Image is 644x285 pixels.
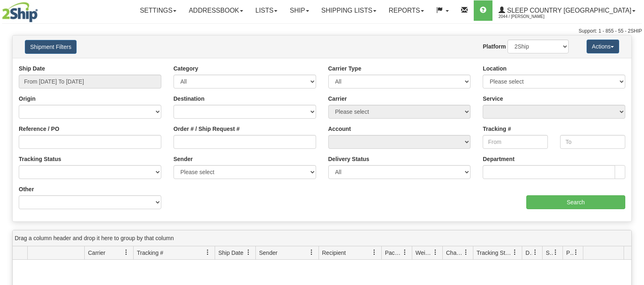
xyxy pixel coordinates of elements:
[25,40,77,54] button: Shipment Filters
[566,249,573,257] span: Pickup Status
[137,249,163,257] span: Tracking #
[284,0,315,21] a: Ship
[459,245,473,259] a: Charge filter column settings
[483,125,511,133] label: Tracking #
[2,2,38,22] img: logo2044.jpg
[546,249,553,257] span: Shipment Issues
[528,245,542,259] a: Delivery Status filter column settings
[242,245,255,259] a: Ship Date filter column settings
[119,245,133,259] a: Carrier filter column settings
[174,125,240,133] label: Order # / Ship Request #
[328,64,361,73] label: Carrier Type
[508,245,522,259] a: Tracking Status filter column settings
[483,95,503,103] label: Service
[201,245,215,259] a: Tracking # filter column settings
[174,64,198,73] label: Category
[587,40,619,53] button: Actions
[328,125,351,133] label: Account
[398,245,412,259] a: Packages filter column settings
[415,249,433,257] span: Weight
[526,195,625,209] input: Search
[182,0,249,21] a: Addressbook
[19,95,35,103] label: Origin
[569,245,583,259] a: Pickup Status filter column settings
[19,155,61,163] label: Tracking Status
[315,0,382,21] a: Shipping lists
[2,28,642,35] div: Support: 1 - 855 - 55 - 2SHIP
[174,95,204,103] label: Destination
[19,125,59,133] label: Reference / PO
[174,155,193,163] label: Sender
[560,135,625,149] input: To
[625,101,643,184] iframe: chat widget
[446,249,463,257] span: Charge
[483,42,506,51] label: Platform
[19,64,45,73] label: Ship Date
[259,249,277,257] span: Sender
[249,0,284,21] a: Lists
[382,0,430,21] a: Reports
[505,7,631,14] span: Sleep Country [GEOGRAPHIC_DATA]
[134,0,182,21] a: Settings
[305,245,319,259] a: Sender filter column settings
[499,13,560,21] span: 2044 / [PERSON_NAME]
[429,245,442,259] a: Weight filter column settings
[328,155,369,163] label: Delivery Status
[322,249,346,257] span: Recipient
[13,230,631,246] div: grid grouping header
[525,249,532,257] span: Delivery Status
[19,185,34,193] label: Other
[549,245,563,259] a: Shipment Issues filter column settings
[328,95,347,103] label: Carrier
[385,249,402,257] span: Packages
[477,249,512,257] span: Tracking Status
[483,64,506,73] label: Location
[483,135,548,149] input: From
[492,0,642,21] a: Sleep Country [GEOGRAPHIC_DATA] 2044 / [PERSON_NAME]
[88,249,106,257] span: Carrier
[367,245,381,259] a: Recipient filter column settings
[483,155,514,163] label: Department
[218,249,243,257] span: Ship Date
